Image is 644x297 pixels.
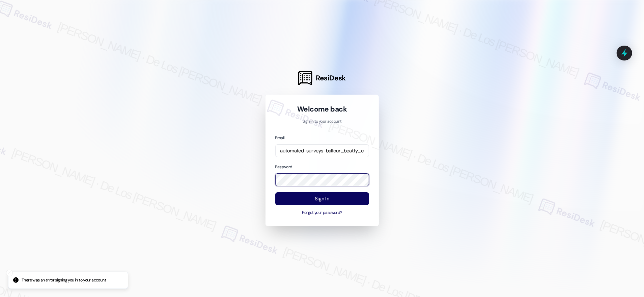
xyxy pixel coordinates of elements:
[275,135,285,141] label: Email
[275,144,369,157] input: name@example.com
[22,277,106,283] p: There was an error signing you in to your account
[275,104,369,114] h1: Welcome back
[298,71,312,85] img: ResiDesk Logo
[275,164,292,170] label: Password
[275,119,369,125] p: Sign in to your account
[275,192,369,205] button: Sign In
[316,73,346,83] span: ResiDesk
[6,270,13,276] button: Close toast
[275,210,369,216] button: Forgot your password?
